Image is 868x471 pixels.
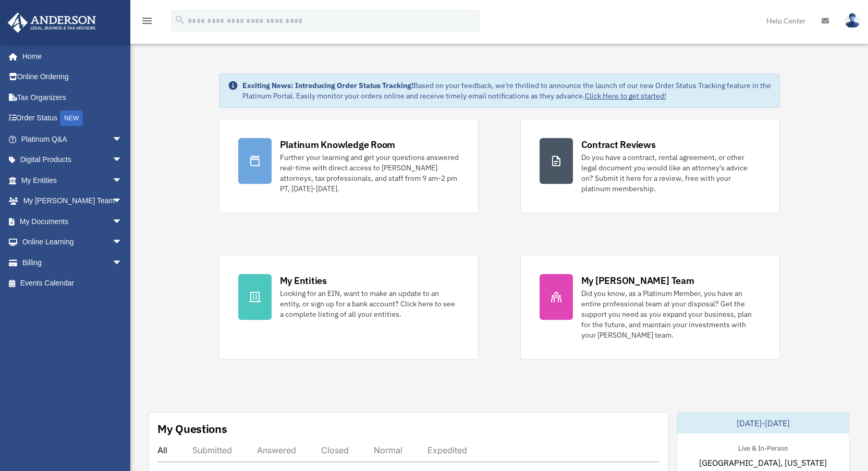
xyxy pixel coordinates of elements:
[280,288,459,319] div: Looking for an EIN, want to make an update to an entity, or sign up for a bank account? Click her...
[7,273,138,294] a: Events Calendar
[112,211,133,232] span: arrow_drop_down
[7,87,138,108] a: Tax Organizers
[730,442,796,453] div: Live & In-Person
[7,252,138,273] a: Billingarrow_drop_down
[7,46,133,67] a: Home
[677,413,849,433] div: [DATE]-[DATE]
[520,119,780,213] a: Contract Reviews Do you have a contract, rental agreement, or other legal document you would like...
[280,152,459,194] div: Further your learning and get your questions answered real-time with direct access to [PERSON_NAM...
[242,81,413,90] strong: Exciting News: Introducing Order Status Tracking!
[112,191,133,212] span: arrow_drop_down
[5,13,99,33] img: Anderson Advisors Platinum Portal
[7,211,138,232] a: My Documentsarrow_drop_down
[699,456,827,469] span: [GEOGRAPHIC_DATA], [US_STATE]
[7,170,138,191] a: My Entitiesarrow_drop_down
[141,15,153,27] i: menu
[280,138,396,151] div: Platinum Knowledge Room
[242,80,771,101] div: Based on your feedback, we're thrilled to announce the launch of our new Order Status Tracking fe...
[427,445,467,455] div: Expedited
[112,170,133,191] span: arrow_drop_down
[157,445,167,455] div: All
[141,18,153,27] a: menu
[7,108,138,129] a: Order StatusNEW
[157,421,227,437] div: My Questions
[520,255,780,360] a: My [PERSON_NAME] Team Did you know, as a Platinum Member, you have an entire professional team at...
[112,252,133,274] span: arrow_drop_down
[7,191,138,212] a: My [PERSON_NAME] Teamarrow_drop_down
[581,152,761,194] div: Do you have a contract, rental agreement, or other legal document you would like an attorney's ad...
[112,129,133,150] span: arrow_drop_down
[174,14,186,26] i: search
[7,129,138,150] a: Platinum Q&Aarrow_drop_down
[374,445,402,455] div: Normal
[219,119,479,213] a: Platinum Knowledge Room Further your learning and get your questions answered real-time with dire...
[581,288,761,340] div: Did you know, as a Platinum Member, you have an entire professional team at your disposal? Get th...
[60,110,83,126] div: NEW
[192,445,232,455] div: Submitted
[581,138,656,151] div: Contract Reviews
[585,91,666,101] a: Click Here to get started!
[7,150,138,170] a: Digital Productsarrow_drop_down
[219,255,479,360] a: My Entities Looking for an EIN, want to make an update to an entity, or sign up for a bank accoun...
[7,67,138,88] a: Online Ordering
[280,274,327,287] div: My Entities
[581,274,694,287] div: My [PERSON_NAME] Team
[321,445,349,455] div: Closed
[257,445,296,455] div: Answered
[845,13,860,28] img: User Pic
[112,232,133,253] span: arrow_drop_down
[112,150,133,171] span: arrow_drop_down
[7,232,138,253] a: Online Learningarrow_drop_down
